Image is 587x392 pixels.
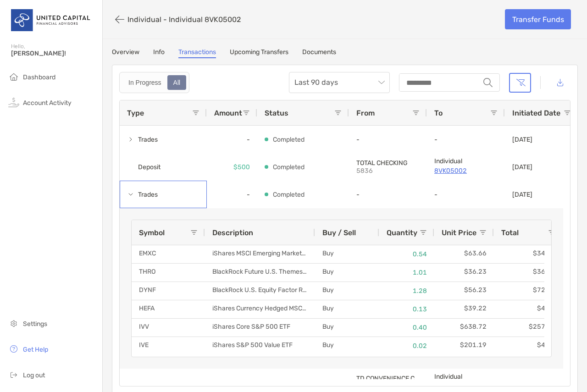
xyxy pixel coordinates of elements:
[315,319,379,337] div: Buy
[434,373,498,381] p: Individual
[494,264,563,282] div: $36.70
[356,191,420,199] p: -
[205,319,315,337] div: iShares Core S&P 500 ETF
[434,165,498,177] a: 8VK05002
[387,304,427,315] p: 0.13
[138,187,158,202] span: Trades
[205,245,315,263] div: iShares MSCI Emerging Markets ex [GEOGRAPHIC_DATA] ETF
[483,78,493,87] img: input icon
[434,319,494,337] div: $638.72
[228,377,250,388] p: $1,000
[138,132,158,147] span: Trades
[434,157,498,165] p: Individual
[315,245,379,263] div: Buy
[512,163,532,171] p: [DATE]
[387,267,427,278] p: 1.01
[127,15,241,24] p: Individual - Individual 8VK05002
[273,161,305,173] p: Completed
[112,48,139,58] a: Overview
[153,48,165,58] a: Info
[139,228,165,237] span: Symbol
[356,167,420,175] p: 5836
[494,337,563,355] div: $4.98
[265,109,288,117] span: Status
[132,282,205,300] div: DYNF
[387,285,427,297] p: 1.28
[212,228,253,237] span: Description
[494,282,563,300] div: $72.14
[315,300,379,318] div: Buy
[23,320,47,328] span: Settings
[512,109,560,117] span: Initiated Date
[132,300,205,318] div: HEFA
[23,73,55,81] span: Dashboard
[315,264,379,282] div: Buy
[230,48,288,58] a: Upcoming Transfers
[207,126,257,153] div: -
[127,109,144,117] span: Type
[356,136,420,144] p: -
[178,48,216,58] a: Transactions
[509,73,531,93] button: Clear filters
[387,322,427,333] p: 0.40
[11,4,91,37] img: United Capital Logo
[356,375,420,382] p: TD CONVENIENCE CHECKING
[132,337,205,355] div: IVE
[8,369,19,380] img: logout icon
[273,189,305,200] p: Completed
[387,248,427,260] p: 0.54
[494,245,563,263] div: $34.34
[273,377,305,388] p: Completed
[434,337,494,355] div: $201.19
[214,109,242,117] span: Amount
[132,245,205,263] div: EMXC
[23,99,72,107] span: Account Activity
[494,300,563,318] div: $4.99
[434,136,498,144] p: -
[512,379,532,386] p: [DATE]
[494,319,563,337] div: $257.19
[233,161,250,173] p: $500
[512,136,532,144] p: [DATE]
[434,109,443,117] span: To
[8,71,19,82] img: household icon
[501,228,519,237] span: Total
[23,371,45,379] span: Log out
[356,109,375,117] span: From
[302,48,336,58] a: Documents
[434,264,494,282] div: $36.23
[512,191,532,199] p: [DATE]
[8,318,19,329] img: settings icon
[434,191,498,199] p: -
[322,228,356,237] span: Buy / Sell
[207,181,257,208] div: -
[434,282,494,300] div: $56.23
[119,72,189,93] div: segmented control
[168,76,186,89] div: All
[23,346,48,353] span: Get Help
[205,337,315,355] div: iShares S&P 500 Value ETF
[505,9,571,29] a: Transfer Funds
[132,264,205,282] div: THRO
[138,375,161,390] span: Deposit
[205,282,315,300] div: BlackRock U.S. Equity Factor Rotation ETF
[11,50,97,57] span: [PERSON_NAME]!
[132,319,205,337] div: IVV
[387,228,417,237] span: Quantity
[315,282,379,300] div: Buy
[205,264,315,282] div: BlackRock Future U.S. Themes ETF
[273,134,305,145] p: Completed
[294,72,384,93] span: Last 90 days
[138,160,161,175] span: Deposit
[442,228,476,237] span: Unit Price
[8,343,19,354] img: get-help icon
[387,340,427,352] p: 0.02
[315,337,379,355] div: Buy
[356,159,420,167] p: TOTAL CHECKING
[205,300,315,318] div: iShares Currency Hedged MSCI EAFE ETF
[8,97,19,108] img: activity icon
[434,245,494,263] div: $63.66
[434,300,494,318] div: $39.22
[123,76,166,89] div: In Progress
